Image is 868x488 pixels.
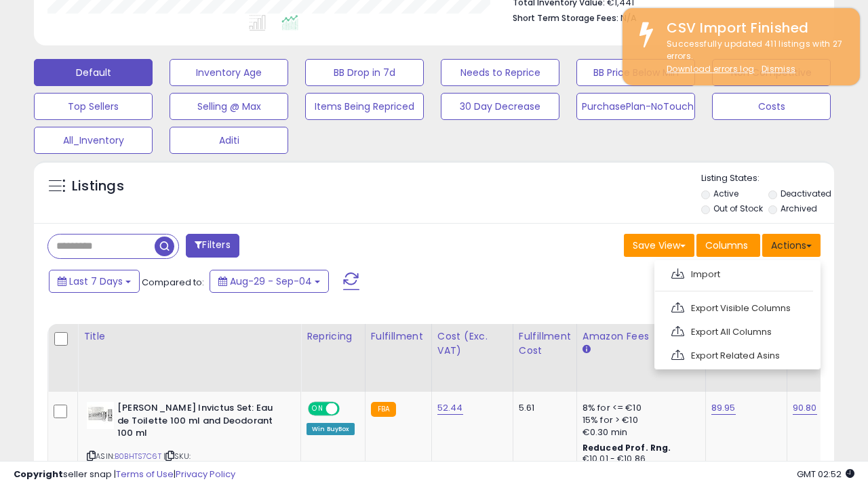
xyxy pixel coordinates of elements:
button: Inventory Age [170,59,288,86]
button: BB Price Below Min [576,59,695,86]
div: 15% for > €10 [583,414,695,426]
b: [PERSON_NAME] Invictus Set: Eau de Toilette 100 ml and Deodorant 100 ml [117,402,282,443]
div: seller snap | | [14,468,235,481]
div: ASIN: [87,402,290,487]
button: Default [34,59,153,86]
img: 41SHpQeEb7L._SL40_.jpg [87,402,114,429]
button: Aug-29 - Sep-04 [210,270,329,293]
button: Items Being Repriced [305,93,424,120]
button: Save View [624,234,694,257]
label: Deactivated [781,188,831,199]
button: Filters [186,234,239,258]
button: Needs to Reprice [441,59,559,86]
a: Export Visible Columns [662,298,810,319]
small: Amazon Fees. [583,344,591,356]
button: Last 7 Days [49,270,140,293]
div: 8% for <= €10 [583,402,695,414]
button: PurchasePlan-NoTouch [576,93,695,120]
b: Reduced Prof. Rng. [583,442,671,453]
label: Out of Stock [713,203,763,214]
div: Fulfillment [371,329,426,344]
span: Compared to: [142,276,204,289]
div: CSV Import Finished [656,18,850,38]
strong: Copyright [14,468,63,481]
button: BB Drop in 7d [305,59,424,86]
div: Title [83,329,295,344]
div: €0.30 min [583,426,695,439]
button: All_Inventory [34,127,153,154]
b: Short Term Storage Fees: [513,12,618,24]
h5: Listings [72,177,124,196]
span: Columns [705,239,748,252]
small: FBA [371,402,396,417]
button: Top Sellers [34,93,153,120]
div: Fulfillment Cost [519,329,571,358]
a: Import [662,264,810,285]
button: 30 Day Decrease [441,93,559,120]
button: Selling @ Max [170,93,288,120]
label: Archived [781,203,817,214]
span: ON [309,403,326,415]
div: 5.61 [519,402,566,414]
span: Last 7 Days [69,274,123,288]
a: Export Related Asins [662,345,810,366]
div: Successfully updated 411 listings with 27 errors. [656,38,850,76]
a: Export All Columns [662,321,810,342]
button: Aditi [170,127,288,154]
div: Win BuyBox [307,423,355,435]
span: N/A [620,12,637,24]
span: 2025-09-12 02:52 GMT [797,468,854,481]
button: Columns [696,234,760,257]
u: Dismiss [762,63,795,75]
a: 52.44 [437,401,463,415]
a: 90.80 [793,401,817,415]
button: Costs [712,93,831,120]
p: Listing States: [701,172,834,185]
span: OFF [338,403,359,415]
div: Repricing [307,329,359,344]
a: 89.95 [711,401,736,415]
span: Aug-29 - Sep-04 [230,274,312,288]
label: Active [713,188,738,199]
div: Cost (Exc. VAT) [437,329,507,358]
a: Terms of Use [116,468,174,481]
a: Download errors log [667,63,754,75]
div: Amazon Fees [583,329,700,344]
button: Actions [762,234,821,257]
a: Privacy Policy [176,468,235,481]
